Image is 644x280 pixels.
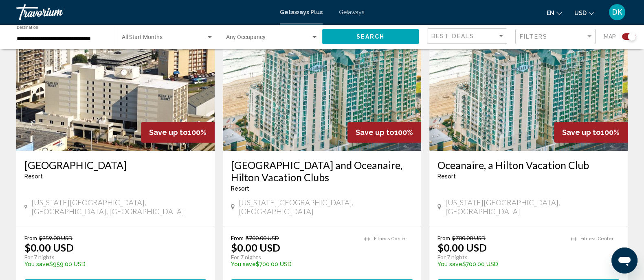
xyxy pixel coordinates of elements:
[437,261,563,267] p: $700.00 USD
[347,122,421,143] div: 100%
[322,29,419,44] button: Search
[547,7,562,19] button: Change language
[24,254,198,261] p: For 7 nights
[231,254,356,261] p: For 7 nights
[574,7,594,19] button: Change currency
[141,122,215,143] div: 100%
[429,21,628,151] img: ii_oci1.jpg
[437,261,462,267] span: You save
[431,33,505,40] mat-select: Sort by
[223,21,421,151] img: ii_ocb1.jpg
[239,198,413,216] span: [US_STATE][GEOGRAPHIC_DATA], [GEOGRAPHIC_DATA]
[611,247,637,273] iframe: Button to launch messaging window
[356,128,394,137] span: Save up to
[445,198,620,216] span: [US_STATE][GEOGRAPHIC_DATA], [GEOGRAPHIC_DATA]
[356,34,385,40] span: Search
[437,173,456,180] span: Resort
[24,159,207,171] a: [GEOGRAPHIC_DATA]
[574,10,587,16] span: USD
[16,21,215,151] img: 2295E01L.jpg
[231,261,356,267] p: $700.00 USD
[604,31,616,42] span: Map
[149,128,188,137] span: Save up to
[520,33,547,40] span: Filters
[437,241,487,254] p: $0.00 USD
[612,8,622,16] span: DK
[580,236,613,241] span: Fitness Center
[452,234,486,241] span: $700.00 USD
[339,9,365,15] a: Getaways
[246,234,279,241] span: $700.00 USD
[437,234,450,241] span: From
[231,234,244,241] span: From
[515,28,596,45] button: Filter
[374,236,407,241] span: Fitness Center
[24,261,49,267] span: You save
[24,241,74,254] p: $0.00 USD
[16,4,272,20] a: Travorium
[547,10,554,16] span: en
[231,185,249,192] span: Resort
[231,241,280,254] p: $0.00 USD
[437,254,563,261] p: For 7 nights
[231,261,256,267] span: You save
[231,159,413,183] a: [GEOGRAPHIC_DATA] and Oceanaire, Hilton Vacation Clubs
[280,9,323,15] a: Getaways Plus
[24,261,198,267] p: $959.00 USD
[24,173,43,180] span: Resort
[39,234,73,241] span: $959.00 USD
[554,122,628,143] div: 100%
[431,33,474,39] span: Best Deals
[24,234,37,241] span: From
[437,159,620,171] a: Oceanaire, a Hilton Vacation Club
[31,198,207,216] span: [US_STATE][GEOGRAPHIC_DATA], [GEOGRAPHIC_DATA], [GEOGRAPHIC_DATA]
[607,4,628,21] button: User Menu
[562,128,601,137] span: Save up to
